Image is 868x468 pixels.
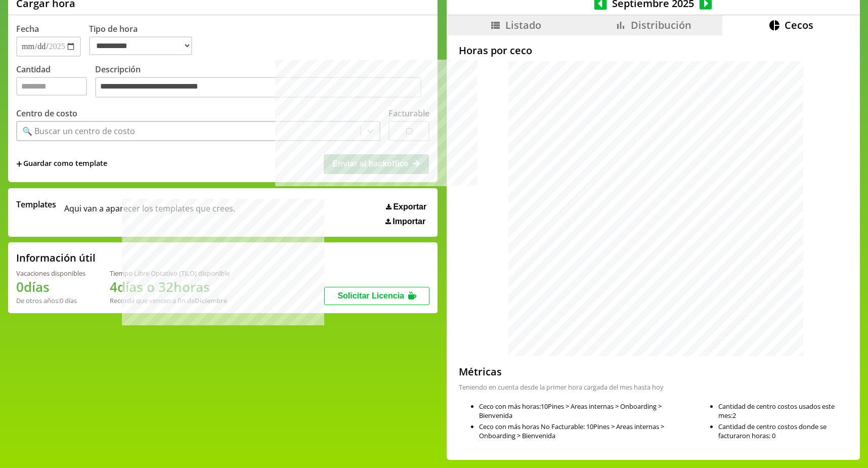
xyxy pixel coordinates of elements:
input: Cantidad [16,77,87,96]
span: Cecos [785,18,813,32]
label: Facturable [388,108,429,119]
span: Distribución [631,18,691,32]
textarea: Descripción [95,77,421,98]
div: Vacaciones disponibles [16,269,85,278]
span: Teniendo en cuenta desde la primer hora cargada del mes hasta hoy [459,382,664,392]
b: Diciembre [195,296,227,305]
h2: Métricas [459,365,664,378]
div: Tiempo Libre Optativo (TiLO) disponible [110,269,230,278]
span: +Guardar como template [16,158,107,169]
div: Recordá que vencen a fin de [110,296,230,305]
li: Ceco con más horas No Facturable: 10Pines > Areas internas > Onboarding > Bienvenida [479,422,690,440]
h1: 0 días [16,278,85,296]
button: Exportar [383,202,429,212]
h2: Horas por ceco [447,44,532,57]
li: Cantidad de centro costos usados este mes: 2 [718,402,852,420]
h2: Información útil [16,251,96,265]
label: Descripción [95,64,429,101]
div: De otros años: 0 días [16,296,85,305]
span: Listado [505,18,541,32]
li: Ceco con más horas: 10Pines > Areas internas > Onboarding > Bienvenida [479,402,690,420]
span: Templates [16,199,56,210]
span: Exportar [393,202,426,211]
label: Centro de costo [16,108,77,119]
h1: 4 días o 32 horas [110,278,230,296]
label: Cantidad [16,64,95,101]
div: 🔍 Buscar un centro de costo [22,125,135,137]
button: Solicitar Licencia [324,287,429,305]
span: Importar [393,217,425,226]
li: Cantidad de centro costos donde se facturaron horas: 0 [718,422,852,440]
span: Solicitar Licencia [337,291,404,300]
select: Tipo de hora [89,36,192,55]
span: Aqui van a aparecer los templates que crees. [64,199,235,226]
label: Tipo de hora [89,23,200,57]
span: + [16,158,22,169]
label: Fecha [16,23,39,34]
